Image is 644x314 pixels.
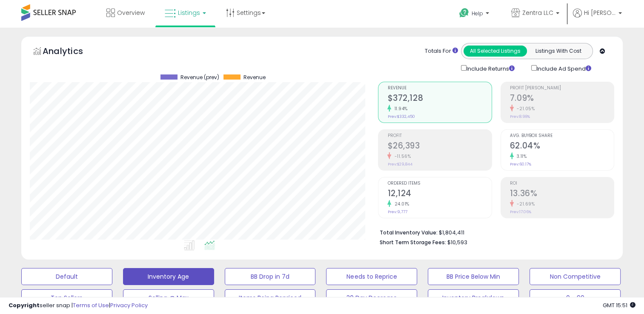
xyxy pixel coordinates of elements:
small: -21.69% [514,201,535,207]
span: Revenue [387,86,491,91]
div: Include Ad Spend [525,63,605,73]
small: 3.11% [514,153,527,160]
button: Needs to Reprice [326,268,417,285]
button: Non Competitive [530,268,621,285]
small: Prev: 8.98% [510,114,530,119]
small: 11.94% [391,106,407,112]
b: Short Term Storage Fees: [379,239,446,246]
div: seller snap | | [9,302,148,310]
span: Zentra LLC [522,9,553,17]
button: Inventory Age [123,268,214,285]
span: $10,593 [447,238,467,246]
button: Items Being Repriced [225,289,316,306]
h5: Analytics [43,45,100,59]
a: Hi [PERSON_NAME] [573,9,622,28]
span: Revenue [243,74,266,80]
button: BB Drop in 7d [225,268,316,285]
small: 24.01% [391,201,409,207]
small: Prev: 60.17% [510,162,531,167]
h2: $372,128 [387,93,491,105]
a: Terms of Use [73,301,109,309]
span: ROI [510,181,614,186]
span: Profit [387,134,491,138]
h2: 12,124 [387,188,491,200]
div: Totals For [425,47,458,55]
h2: 62.04% [510,141,614,152]
button: 30 Day Decrease [326,289,417,306]
button: All Selected Listings [464,46,527,57]
span: Revenue (prev) [180,74,219,80]
span: Help [472,10,483,17]
span: Overview [117,9,145,17]
a: Help [452,1,498,28]
h2: 13.36% [510,188,614,200]
span: Ordered Items [387,181,491,186]
button: 0 - 90 [530,289,621,306]
small: Prev: $332,450 [387,114,415,119]
small: -11.56% [391,153,411,160]
span: Hi [PERSON_NAME] [584,9,616,17]
i: Get Help [459,8,469,18]
span: Avg. Buybox Share [510,134,614,138]
button: Listings With Cost [527,46,590,57]
h2: $26,393 [387,141,491,152]
small: Prev: $29,844 [387,162,412,167]
button: Top Sellers [21,289,112,306]
li: $1,804,411 [379,227,608,237]
span: Listings [178,9,200,17]
span: 2025-08-13 15:51 GMT [603,301,635,309]
b: Total Inventory Value: [379,229,437,236]
button: Default [21,268,112,285]
button: Inventory Breakdown [428,289,519,306]
button: BB Price Below Min [428,268,519,285]
span: Profit [PERSON_NAME] [510,86,614,91]
small: -21.05% [514,106,535,112]
h2: 7.09% [510,93,614,105]
small: Prev: 9,777 [387,209,407,214]
a: Privacy Policy [110,301,148,309]
strong: Copyright [9,301,40,309]
small: Prev: 17.06% [510,209,531,214]
div: Include Returns [455,63,525,73]
button: Selling @ Max [123,289,214,306]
